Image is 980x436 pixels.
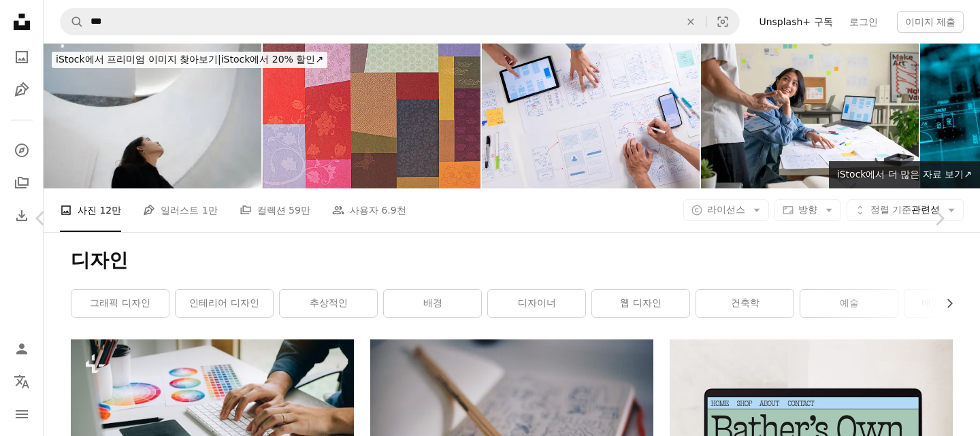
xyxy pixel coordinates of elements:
[263,44,480,188] img: 한국 전통 무늬 포장 상자.
[841,11,886,33] a: 로그인
[683,199,769,221] button: 라이선스
[696,290,794,317] a: 건축학
[289,203,310,218] span: 59만
[71,248,953,273] h1: 디자인
[676,9,706,35] button: 삭제
[240,188,310,232] a: 컬렉션 59만
[774,199,841,221] button: 방향
[8,368,35,395] button: 언어
[897,11,964,33] button: 이미지 제출
[751,11,840,33] a: Unsplash+ 구독
[898,153,980,284] a: 다음
[384,290,481,317] a: 배경
[56,54,221,65] span: iStock에서 프리미엄 이미지 찾아보기 |
[176,290,273,317] a: 인테리어 디자인
[829,161,980,188] a: iStock에서 더 많은 자료 보기↗
[60,8,740,35] form: 사이트 전체에서 이미지 찾기
[800,290,898,317] a: 예술
[847,199,964,221] button: 정렬 기준관련성
[482,44,700,188] img: UX/UI 디자이너는 웹사이트 및 모바일 애플리케이션 디자인 개념의 개념에서 사용자 흐름 및 디자인 도구의 스케치로 둘러싸인 웹사이트 및 모바일 앱 프로토타입에 대한 와이어프...
[592,290,689,317] a: 웹 디자인
[837,169,972,180] span: iStock에서 더 많은 자료 보기 ↗
[8,44,35,71] a: 사진
[870,203,940,217] span: 관련성
[707,204,745,215] span: 라이선스
[332,188,406,232] a: 사용자 6.9천
[381,203,406,218] span: 6.9천
[8,401,35,428] button: 메뉴
[798,204,817,215] span: 방향
[71,290,169,317] a: 그래픽 디자인
[52,52,327,68] div: iStock에서 20% 할인 ↗
[706,9,739,35] button: 시각적 검색
[8,137,35,164] a: 탐색
[44,44,261,188] img: A beautiful woman is walking and shopping on the spiral staircase
[488,290,585,317] a: 디자이너
[8,76,35,103] a: 일러스트
[870,204,911,215] span: 정렬 기준
[937,290,953,317] button: 목록을 오른쪽으로 스크롤
[701,44,919,188] img: UX/UI 디자이너는 웹사이트 및 모바일 애플리케이션 디자인 개념의 개념에서 사용자 흐름 및 디자인 도구의 스케치로 둘러싸인 웹사이트 및 모바일 앱 프로토타입에 대한 와이어프...
[44,44,336,76] a: iStock에서 프리미엄 이미지 찾아보기|iStock에서 20% 할인↗
[61,9,84,35] button: Unsplash 검색
[8,335,35,363] a: 로그인 / 가입
[202,203,218,218] span: 1만
[143,188,217,232] a: 일러스트 1만
[280,290,377,317] a: 추상적인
